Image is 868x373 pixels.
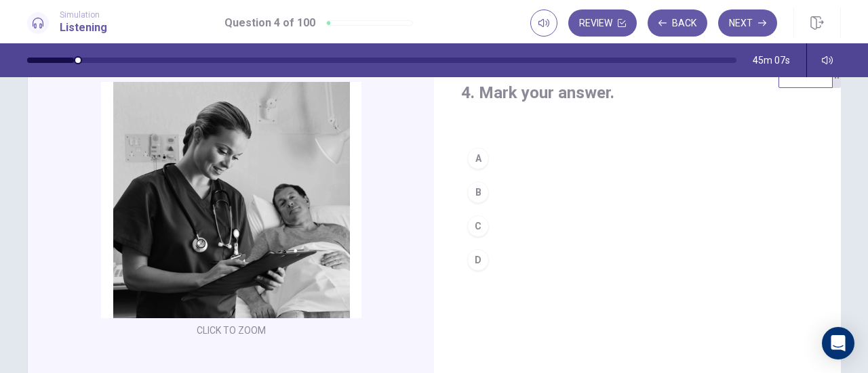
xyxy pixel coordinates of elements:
[467,215,489,237] div: C
[461,209,814,243] button: C
[461,175,814,209] button: B
[753,55,790,66] span: 45m 07s
[60,10,107,20] span: Simulation
[822,327,854,359] div: Open Intercom Messenger
[224,15,315,31] h1: Question 4 of 100
[648,9,707,37] button: Back
[568,9,637,37] button: Review
[461,82,814,104] h4: 4. Mark your answer.
[467,249,489,271] div: D
[461,141,814,175] button: A
[467,148,489,169] div: A
[718,9,777,37] button: Next
[60,20,107,36] h1: Listening
[461,243,814,277] button: D
[467,181,489,203] div: B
